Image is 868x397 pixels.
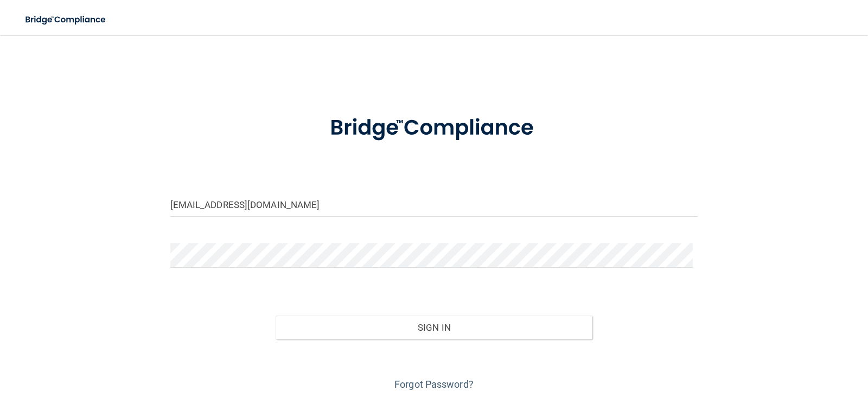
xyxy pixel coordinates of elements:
img: bridge_compliance_login_screen.278c3ca4.svg [16,9,116,31]
img: bridge_compliance_login_screen.278c3ca4.svg [308,100,560,156]
input: Email [170,192,698,217]
a: Forgot Password? [394,379,474,390]
iframe: Drift Widget Chat Controller [680,325,855,368]
button: Sign In [276,316,592,339]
